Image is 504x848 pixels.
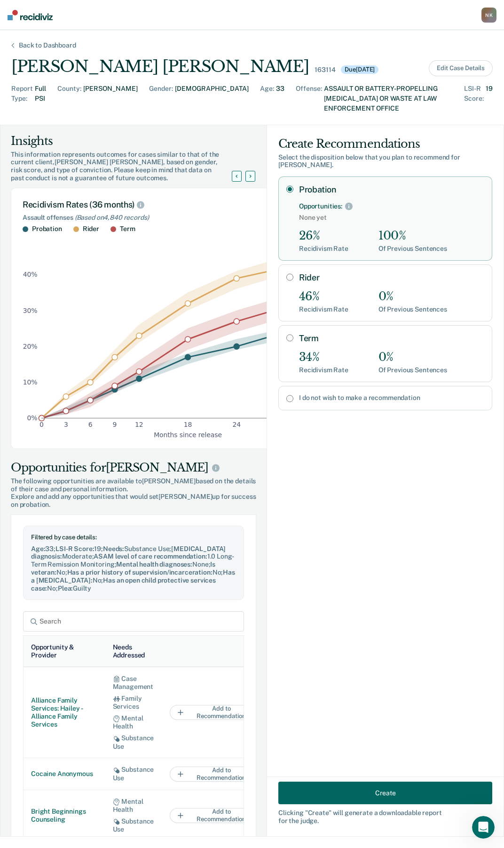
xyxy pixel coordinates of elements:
div: Report Type : [11,84,33,113]
div: Recidivism Rate [299,245,348,253]
div: Bright Beginnings Counseling [31,808,98,824]
span: Mental health diagnoses : [116,560,192,568]
div: Insights [11,134,243,149]
text: 24 [232,421,241,429]
div: 0% [378,351,447,364]
text: 9 [113,421,117,429]
text: 18 [184,421,192,429]
button: Add to Recommendation [170,705,264,720]
div: Recidivism Rate [299,366,348,374]
div: [PERSON_NAME] [83,84,138,113]
div: 19 [486,84,493,113]
div: [PERSON_NAME] [PERSON_NAME] [11,57,309,76]
label: Probation [299,184,484,195]
button: Add to Recommendation [170,767,264,782]
span: Has a [MEDICAL_DATA] : [31,568,235,584]
text: 12 [135,421,143,429]
div: Back to Dashboard [8,41,87,49]
div: Family Services [113,695,155,711]
div: 0% [378,290,447,304]
text: Months since release [154,431,222,439]
div: Gender : [149,84,173,113]
div: 33 ; 19 ; Substance Use ; Moderate ; 1.0 Long-Term Remission Monitoring ; None ; No ; No ; No ; N... [31,545,236,592]
div: Cocaine Anonymous [31,770,98,778]
div: Alliance Family Services: Hailey - Alliance Family Services [31,696,98,728]
label: I do not wish to make a recommendation [299,394,484,402]
div: This information represents outcomes for cases similar to that of the current client, [PERSON_NAM... [11,151,243,182]
span: Is veteran : [31,560,215,576]
span: Needs : [103,545,124,552]
button: Create [278,782,492,804]
div: Due [DATE] [341,65,378,74]
img: Recidiviz [8,10,53,20]
div: Of Previous Sentences [378,305,447,313]
div: Filtered by case details: [31,534,236,541]
text: 6 [88,421,93,429]
text: 10% [23,378,38,386]
span: LSI-R Score : [55,545,94,552]
button: Edit Case Details [429,60,493,76]
div: 33 [276,84,284,113]
g: x-axis label [154,431,222,439]
text: 0% [27,414,38,422]
label: Rider [299,272,484,283]
div: 163114 [315,66,335,74]
div: Create Recommendations [278,136,492,152]
span: (Based on 4,840 records ) [75,214,149,221]
div: [DEMOGRAPHIC_DATA] [175,84,249,113]
span: The following opportunities are available to [PERSON_NAME] based on the details of their case and... [11,477,256,493]
div: Substance Use [113,817,155,833]
button: Add to Recommendation [170,808,264,823]
div: ASSAULT OR BATTERY-PROPELLING [MEDICAL_DATA] OR WASTE AT LAW ENFORCEMENT OFFICE [324,84,453,113]
span: Has a prior history of supervision/incarceration : [67,568,213,576]
div: County : [57,84,81,113]
div: Probation [32,225,62,233]
div: LSI-R Score : [464,84,484,113]
span: Explore and add any opportunities that would set [PERSON_NAME] up for success on probation. [11,493,256,509]
div: Offense : [296,84,322,113]
div: Rider [83,225,99,233]
text: 30% [23,307,38,314]
text: 3 [64,421,68,429]
div: 100% [378,229,447,243]
div: Mental Health [113,798,155,814]
div: Needs Addressed [113,643,155,659]
div: Of Previous Sentences [378,245,447,253]
g: x-axis tick label [39,421,338,429]
div: 46% [299,290,348,304]
span: ASAM level of care recommendation : [94,552,207,560]
div: Assault offenses [23,214,354,222]
span: [MEDICAL_DATA] diagnosis : [31,545,226,560]
iframe: Intercom live chat [472,816,495,839]
text: 40% [23,271,38,279]
div: N K [481,8,496,23]
span: Age : [31,545,45,552]
span: None yet [299,214,484,222]
div: Case Management [113,675,155,691]
div: 26% [299,229,348,243]
div: Age : [260,84,274,113]
div: Substance Use [113,766,155,782]
text: 0 [39,421,44,429]
div: Recidivism Rate [299,305,348,313]
button: NK [481,8,496,23]
div: Substance Use [113,734,155,750]
span: Plea : [58,584,73,592]
span: Has an open child protective services case : [31,576,216,592]
div: 34% [299,351,348,364]
div: Term [120,225,135,233]
g: y-axis tick label [23,271,38,422]
div: Clicking " Create " will generate a downloadable report for the judge. [278,809,492,825]
text: 20% [23,343,38,350]
div: Select the disposition below that you plan to recommend for [PERSON_NAME] . [278,153,492,169]
div: Opportunity & Provider [31,643,98,659]
div: Full PSI [35,84,46,113]
div: Mental Health [113,714,155,730]
div: Opportunities for [PERSON_NAME] [11,460,256,475]
input: Search [23,611,244,632]
label: Term [299,333,484,344]
g: area [41,242,334,418]
div: Opportunities: [299,202,342,210]
div: Recidivism Rates (36 months) [23,200,354,210]
div: Of Previous Sentences [378,366,447,374]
